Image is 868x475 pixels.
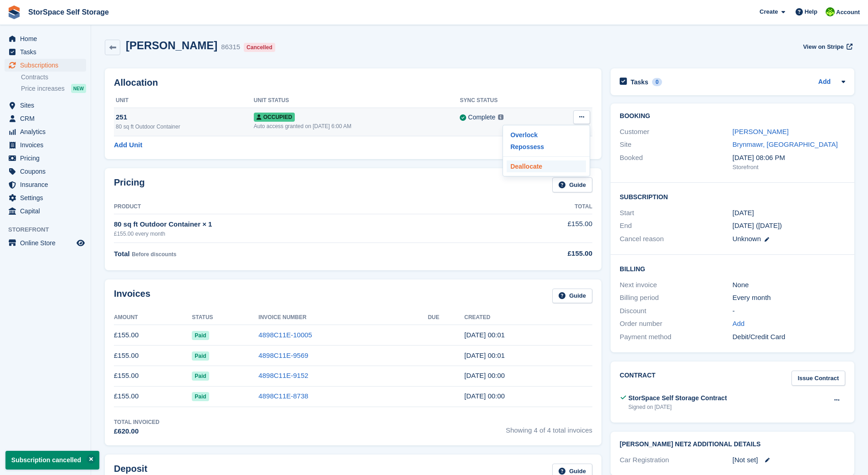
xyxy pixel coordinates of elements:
span: Online Store [20,237,75,249]
span: Coupons [20,165,75,178]
span: View on Stripe [803,42,843,52]
div: Billing period [620,293,732,303]
th: Unit [114,93,254,108]
a: 4898C11E-9569 [258,351,308,359]
div: - [733,306,845,316]
div: Every month [733,293,845,303]
h2: Invoices [114,289,150,304]
div: Customer [620,127,732,137]
div: NEW [71,84,86,93]
th: Product [114,200,496,214]
th: Created [464,310,592,325]
span: Subscriptions [20,59,75,72]
a: Guide [552,289,592,304]
span: Sites [20,99,75,112]
span: [DATE] ([DATE]) [733,222,782,229]
time: 2025-05-20 23:00:33 UTC [464,392,505,400]
td: £155.00 [114,346,192,366]
th: Total [496,200,592,214]
div: £155.00 [496,248,592,259]
th: Status [192,310,258,325]
span: Account [836,8,860,17]
span: Pricing [20,152,75,165]
h2: Contract [620,371,656,386]
span: Analytics [20,125,75,138]
th: Invoice Number [258,310,428,325]
div: Discount [620,306,732,316]
div: Complete [468,113,495,122]
div: Booked [620,153,732,172]
span: Paid [192,392,209,401]
h2: Tasks [631,78,648,86]
div: Cancelled [244,43,275,52]
div: StorSpace Self Storage Contract [628,393,727,403]
div: End [620,221,732,231]
div: Next invoice [620,280,732,290]
div: Auto access granted on [DATE] 6:00 AM [254,122,460,130]
span: Create [760,7,778,16]
a: menu [5,112,86,125]
span: Paid [192,351,209,361]
a: menu [5,205,86,217]
h2: Subscription [620,192,845,201]
td: £155.00 [496,214,592,243]
a: Contracts [21,73,86,82]
div: Debit/Credit Card [733,332,845,342]
a: menu [5,59,86,72]
span: Tasks [20,46,75,58]
a: menu [5,152,86,165]
div: 80 sq ft Outdoor Container [116,123,254,131]
div: Total Invoiced [114,418,159,426]
div: Storefront [733,163,845,172]
a: Preview store [75,237,86,248]
a: [PERSON_NAME] [733,128,789,135]
a: 4898C11E-10005 [258,331,312,339]
div: [DATE] 08:06 PM [733,153,845,163]
td: £155.00 [114,325,192,346]
span: Storefront [8,225,91,234]
time: 2025-08-20 23:01:11 UTC [464,331,505,339]
time: 2025-07-20 23:01:05 UTC [464,351,505,359]
time: 2025-05-20 23:00:00 UTC [733,208,754,218]
a: menu [5,46,86,58]
div: 86315 [221,42,240,52]
a: Add [733,319,745,329]
a: menu [5,139,86,151]
div: 251 [116,112,254,123]
a: Guide [552,177,592,192]
img: icon-info-grey-7440780725fd019a000dd9b08b2336e03edf1995a4989e88bcd33f0948082b44.svg [498,114,503,120]
div: Order number [620,319,732,329]
a: Overlock [507,129,586,141]
th: Sync Status [460,93,552,108]
span: Home [20,32,75,45]
span: Insurance [20,178,75,191]
a: menu [5,178,86,191]
div: Car Registration [620,455,732,465]
a: menu [5,99,86,112]
a: Repossess [507,141,586,153]
td: £155.00 [114,366,192,386]
span: Paid [192,331,209,340]
a: menu [5,191,86,204]
h2: Billing [620,264,845,273]
div: [Not set] [733,455,845,465]
a: Price increases NEW [21,83,86,93]
a: menu [5,32,86,45]
td: £155.00 [114,386,192,407]
span: Settings [20,191,75,204]
div: 80 sq ft Outdoor Container × 1 [114,219,496,230]
div: £155.00 every month [114,230,496,238]
span: Unknown [733,235,761,243]
time: 2025-06-20 23:00:09 UTC [464,372,505,379]
h2: [PERSON_NAME] Net2 Additional Details [620,441,845,448]
span: Invoices [20,139,75,151]
a: Add [818,77,831,88]
div: Site [620,139,732,150]
h2: Booking [620,113,845,120]
a: Issue Contract [791,371,845,386]
span: Capital [20,205,75,217]
span: Paid [192,372,209,381]
a: Deallocate [507,160,586,172]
